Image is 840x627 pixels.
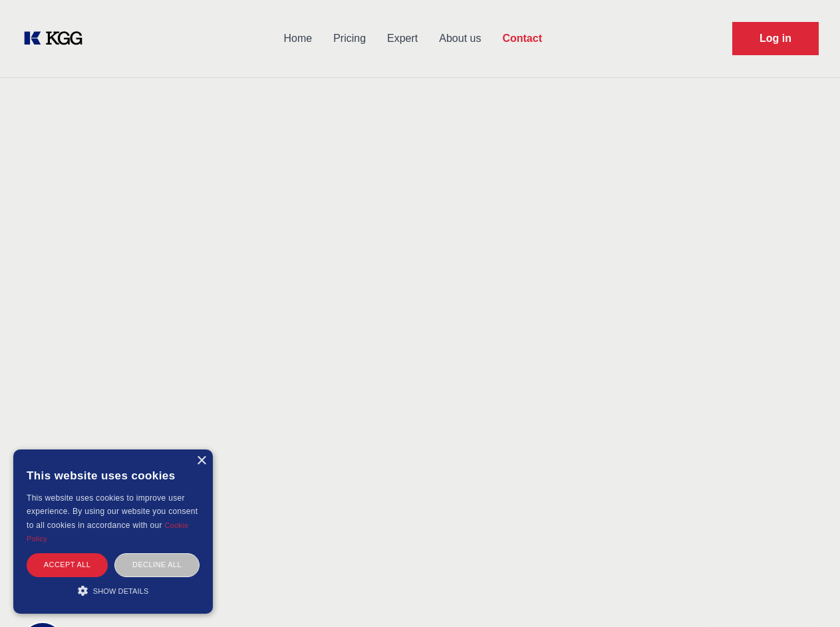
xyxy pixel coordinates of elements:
a: Expert [376,21,428,56]
span: This website uses cookies to improve user experience. By using our website you consent to all coo... [27,493,198,530]
a: About us [428,21,491,56]
div: Close [196,456,206,466]
a: Request Demo [732,22,819,55]
a: Pricing [323,21,376,56]
div: Decline all [114,553,200,576]
div: This website uses cookies [27,459,200,491]
iframe: Chat Widget [773,563,840,627]
a: KOL Knowledge Platform: Talk to Key External Experts (KEE) [21,28,93,49]
a: Home [273,21,323,56]
a: Cookie Policy [27,521,189,543]
span: Show details [93,587,149,595]
div: Show details [27,584,200,597]
div: Accept all [27,553,108,576]
a: Contact [491,21,553,56]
